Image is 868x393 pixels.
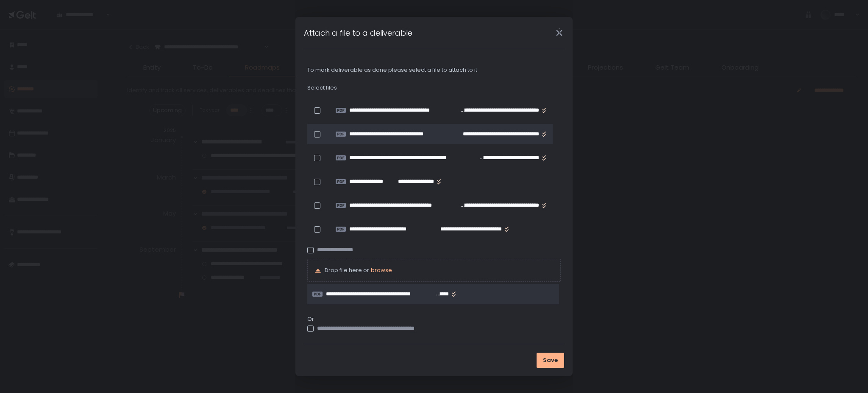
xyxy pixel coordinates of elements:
[307,66,561,74] div: To mark deliverable as done please select a file to attach to it
[307,84,561,92] div: Select files
[545,28,573,38] div: Close
[537,353,564,368] button: Save
[371,267,392,274] button: browse
[307,315,561,323] span: Or
[325,267,392,274] p: Drop file here or
[304,27,412,39] h1: Attach a file to a deliverable
[543,357,558,364] span: Save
